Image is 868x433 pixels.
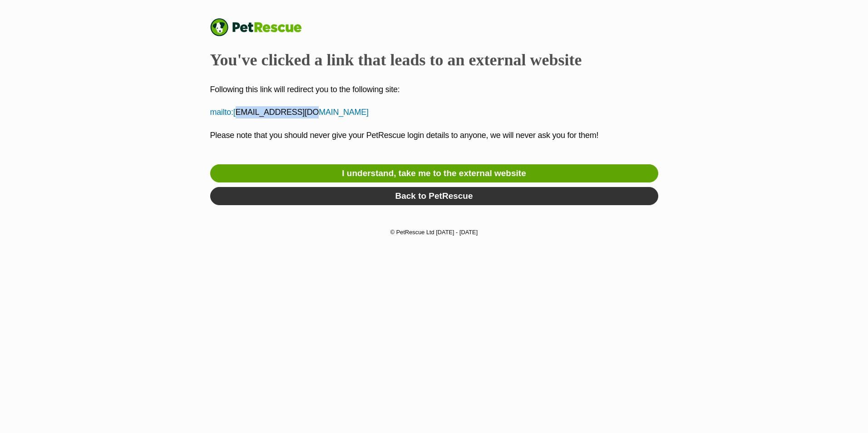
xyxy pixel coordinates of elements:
[210,84,658,96] p: Following this link will redirect you to the following site:
[210,187,658,205] a: Back to PetRescue
[210,18,311,36] a: PetRescue
[210,129,658,154] p: Please note that you should never give your PetRescue login details to anyone, we will never ask ...
[390,229,478,236] small: © PetRescue Ltd [DATE] - [DATE]
[210,106,658,118] p: mailto:[EMAIL_ADDRESS][DOMAIN_NAME]
[210,164,658,182] a: I understand, take me to the external website
[210,50,658,70] h2: You've clicked a link that leads to an external website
